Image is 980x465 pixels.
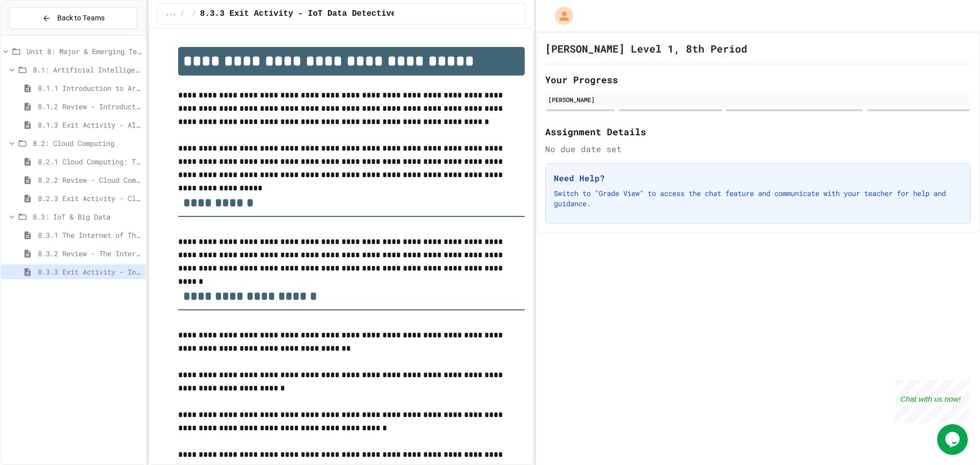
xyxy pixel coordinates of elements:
[38,119,141,130] span: 8.1.3 Exit Activity - AI Detective
[38,193,141,204] span: 8.2.3 Exit Activity - Cloud Service Detective
[38,266,141,277] span: 8.3.3 Exit Activity - IoT Data Detective Challenge
[33,138,141,149] span: 8.2: Cloud Computing
[33,211,141,222] span: 8.3: IoT & Big Data
[27,46,141,57] span: Unit 8: Major & Emerging Technologies
[38,156,141,167] span: 8.2.1 Cloud Computing: Transforming the Digital World
[545,143,971,155] div: No due date set
[180,10,184,18] span: /
[33,64,141,75] span: 8.1: Artificial Intelligence Basics
[544,4,576,28] div: My Account
[545,72,971,87] h2: Your Progress
[38,83,141,93] span: 8.1.1 Introduction to Artificial Intelligence
[38,248,141,259] span: 8.3.2 Review - The Internet of Things and Big Data
[200,8,445,20] span: 8.3.3 Exit Activity - IoT Data Detective Challenge
[57,13,105,23] span: Back to Teams
[548,95,968,104] div: [PERSON_NAME]
[895,380,970,423] iframe: chat widget
[545,125,971,139] h2: Assignment Details
[38,101,141,112] span: 8.1.2 Review - Introduction to Artificial Intelligence
[554,172,962,184] h3: Need Help?
[554,188,962,209] p: Switch to "Grade View" to access the chat feature and communicate with your teacher for help and ...
[192,10,196,18] span: /
[38,230,141,240] span: 8.3.1 The Internet of Things and Big Data: Our Connected Digital World
[545,41,747,56] h1: [PERSON_NAME] Level 1, 8th Period
[937,424,970,455] iframe: chat widget
[165,10,177,18] span: ...
[9,7,137,29] button: Back to Teams
[38,175,141,185] span: 8.2.2 Review - Cloud Computing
